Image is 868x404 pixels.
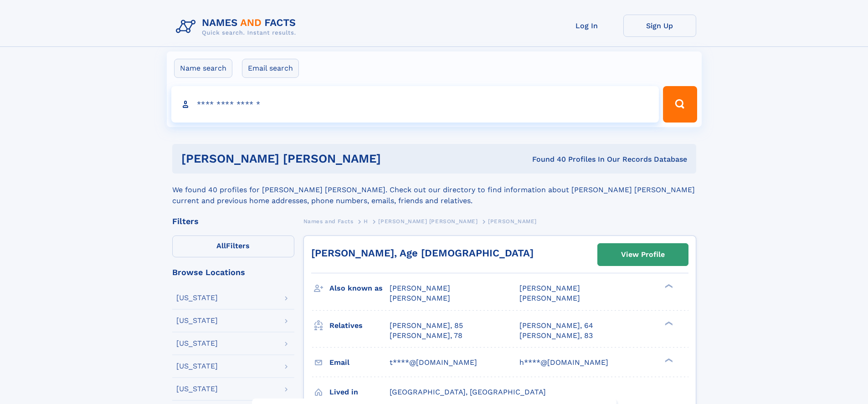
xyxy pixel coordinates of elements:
[172,235,294,257] label: Filters
[390,388,546,396] span: [GEOGRAPHIC_DATA], [GEOGRAPHIC_DATA]
[623,15,696,37] a: Sign Up
[519,321,593,331] a: [PERSON_NAME], 64
[390,284,450,292] span: [PERSON_NAME]
[329,281,390,296] h3: Also known as
[176,385,218,393] div: [US_STATE]
[176,294,218,302] div: [US_STATE]
[176,363,218,370] div: [US_STATE]
[378,218,478,225] span: [PERSON_NAME] [PERSON_NAME]
[488,218,537,225] span: [PERSON_NAME]
[172,217,294,225] div: Filters
[172,174,696,206] div: We found 40 profiles for [PERSON_NAME] [PERSON_NAME]. Check out our directory to find information...
[457,154,687,164] div: Found 40 Profiles In Our Records Database
[216,241,226,250] span: All
[519,284,580,292] span: [PERSON_NAME]
[176,340,218,347] div: [US_STATE]
[519,294,580,302] span: [PERSON_NAME]
[172,15,303,39] img: Logo Names and Facts
[364,218,368,225] span: H
[242,59,299,78] label: Email search
[303,215,354,227] a: Names and Facts
[181,153,457,164] h1: [PERSON_NAME] [PERSON_NAME]
[390,331,462,341] a: [PERSON_NAME], 78
[329,318,390,333] h3: Relatives
[172,268,294,276] div: Browse Locations
[663,86,697,123] button: Search Button
[663,283,673,289] div: ❯
[329,384,390,400] h3: Lived in
[550,15,623,37] a: Log In
[364,215,368,227] a: H
[519,331,593,341] a: [PERSON_NAME], 83
[621,244,665,265] div: View Profile
[390,294,450,302] span: [PERSON_NAME]
[598,244,688,266] a: View Profile
[663,320,673,326] div: ❯
[311,247,534,259] a: [PERSON_NAME], Age [DEMOGRAPHIC_DATA]
[329,355,390,370] h3: Email
[378,215,478,227] a: [PERSON_NAME] [PERSON_NAME]
[171,86,659,123] input: search input
[390,321,463,331] a: [PERSON_NAME], 85
[663,357,673,363] div: ❯
[174,59,232,78] label: Name search
[176,317,218,324] div: [US_STATE]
